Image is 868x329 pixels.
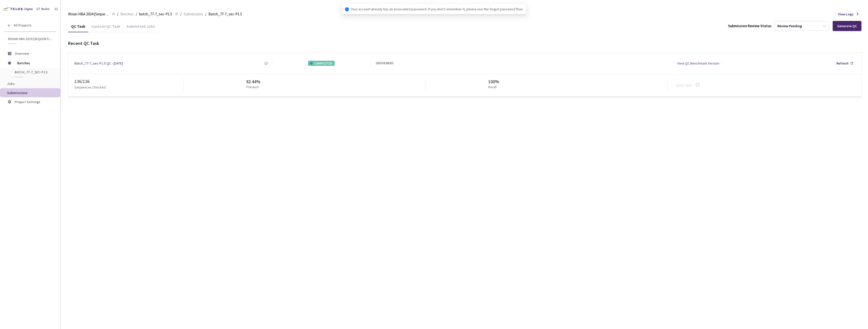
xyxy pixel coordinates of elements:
p: Sequences Checked [74,85,106,90]
div: 100% [488,78,499,85]
div: View QC Benchmark Version [677,61,719,66]
div: 1 REVIEWERS [375,61,394,66]
span: Submissions [183,11,203,17]
a: Batch_77-7_sec-P1.5 QC - [DATE] [74,61,123,66]
p: Recall [488,85,497,90]
div: Submission Review Status [728,23,772,28]
div: Recent QC Task [68,40,861,47]
div: Submitted Jobs [123,24,158,32]
span: batch_77-7_sec-P1.5 [15,70,52,74]
span: Submissions [7,91,28,95]
a: Submissions [182,11,204,17]
div: Custom QC Task [88,24,123,32]
span: Rivian HBA 2024 [Sequential] [68,11,109,17]
div: 82.44% [246,78,261,85]
div: Review Pending [777,24,802,28]
span: Overview [15,51,29,56]
span: Jobs [7,81,15,86]
div: COMPLETED [308,61,335,66]
div: 136 / 136 [74,78,183,85]
span: Rivian HBA 2024 [Sequential] [8,37,53,41]
span: Your account already has an associated password. If you don't remember it, please use the forgot ... [351,6,523,12]
li: / [117,11,118,17]
li: / [205,11,206,17]
span: All Projects [14,23,32,27]
span: Batch_77-7_sec-P1.5 [208,11,242,17]
span: batch_77-7_sec-P1.5 [139,11,172,17]
div: Refresh [836,61,849,66]
span: info-circle [345,7,349,11]
div: QC Task [68,24,88,32]
span: Batches [17,58,52,68]
span: Project Settings [15,100,40,104]
li: / [136,11,137,17]
p: Precision [246,85,259,90]
span: Batches [120,11,134,17]
a: Open Task [676,83,692,87]
li: / [180,11,181,17]
div: GT Studio [36,7,50,12]
a: Batches [119,11,135,17]
span: View Logs [838,12,854,17]
div: Generate QC [837,24,857,28]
